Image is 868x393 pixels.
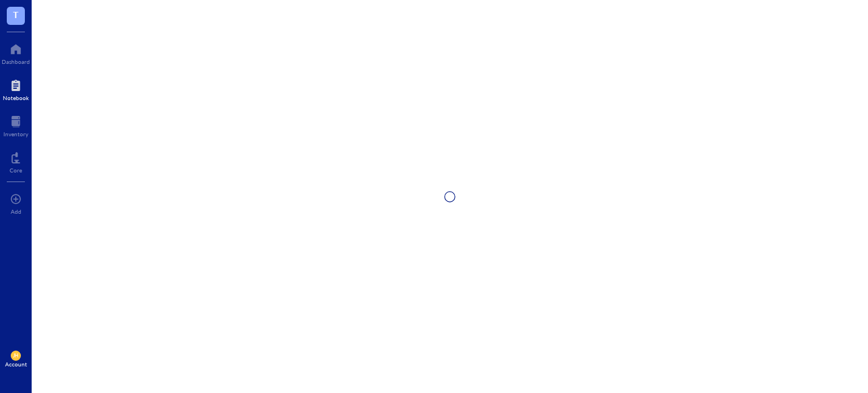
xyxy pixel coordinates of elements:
[10,149,22,174] a: Core
[2,40,30,65] a: Dashboard
[5,361,27,368] div: Account
[11,208,21,215] div: Add
[3,113,28,137] a: Inventory
[13,353,19,359] span: JH
[3,94,29,101] div: Notebook
[2,58,30,65] div: Dashboard
[3,76,29,101] a: Notebook
[3,131,28,137] div: Inventory
[13,7,19,21] span: T
[10,167,22,174] div: Core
